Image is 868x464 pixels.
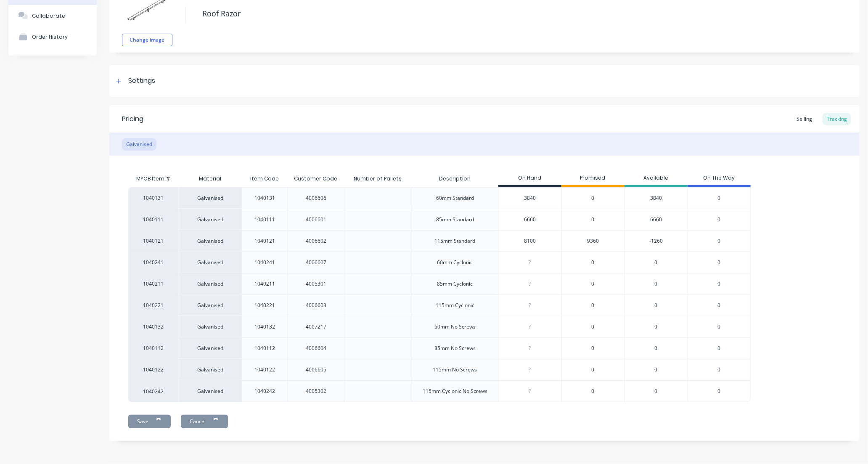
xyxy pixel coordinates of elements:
div: Customer Code [287,168,344,189]
div: 4006605 [306,366,326,374]
div: 4006603 [306,302,326,309]
div: On Hand [498,170,561,187]
div: Galvanised [122,138,156,151]
div: 1040221 [254,302,275,309]
div: Galvanised [179,187,242,209]
div: 1040242 [128,380,179,402]
div: 1040131 [128,187,179,209]
div: Galvanised [179,273,242,294]
div: 1040112 [254,345,275,352]
div: Galvanised [179,337,242,359]
div: ? [499,359,561,380]
div: 3840 [499,188,561,209]
span: 0 [592,387,595,395]
div: 115mm Standard [435,237,476,245]
div: ? [499,316,561,337]
div: 1040122 [128,359,179,380]
div: Promised [561,170,625,187]
div: -1260 [625,230,688,252]
span: 9360 [587,237,599,245]
div: 6660 [625,209,688,230]
div: 1040221 [128,294,179,316]
div: ? [499,252,561,273]
button: Order History [8,26,97,47]
div: Item Code [243,168,286,189]
div: 85mm Cyclonic [437,280,473,288]
div: 1040241 [128,252,179,273]
button: Collaborate [8,5,97,26]
div: Galvanised [179,209,242,230]
textarea: Roof Razor [198,4,778,24]
div: Available [625,170,688,187]
span: 0 [592,194,595,202]
div: 0 [625,294,688,316]
div: 1040111 [254,216,275,223]
div: 60mm Standard [436,194,474,202]
div: Galvanised [179,316,242,337]
span: 0 [717,237,720,245]
span: 0 [717,194,720,202]
div: 1040111 [128,209,179,230]
span: 0 [592,259,595,266]
div: 0 [625,273,688,294]
div: Number of Pallets [347,168,408,189]
div: 3840 [625,187,688,209]
span: 0 [717,387,720,395]
button: Save [128,415,171,428]
div: ? [499,295,561,316]
div: 1040241 [254,259,275,266]
div: 1040131 [254,194,275,202]
div: 4006607 [306,259,326,266]
div: Galvanised [179,230,242,252]
div: 1040211 [254,280,275,288]
button: Cancel [181,415,228,428]
span: 0 [717,366,720,374]
div: Description [432,168,477,189]
div: 60mm No Screws [434,323,476,331]
div: Galvanised [179,380,242,402]
span: 0 [592,366,595,374]
span: 0 [717,259,720,266]
span: 0 [592,345,595,352]
div: 1040122 [254,366,275,374]
div: 0 [625,380,688,402]
span: 0 [592,302,595,309]
div: 0 [625,252,688,273]
div: Material [179,170,242,187]
div: ? [499,338,561,359]
div: 1040132 [128,316,179,337]
div: Pricing [122,114,143,124]
div: 1040132 [254,323,275,331]
div: ? [499,273,561,294]
div: 4007217 [306,323,326,331]
div: 4005302 [306,387,326,395]
div: 4006606 [306,194,326,202]
div: ? [499,381,561,402]
div: 4005301 [306,280,326,288]
span: 0 [717,280,720,288]
div: Selling [792,113,816,125]
div: 85mm No Screws [434,345,476,352]
div: 115mm No Screws [433,366,477,374]
div: Galvanised [179,294,242,316]
div: Galvanised [179,359,242,380]
div: 0 [625,359,688,380]
span: 0 [592,280,595,288]
span: 0 [717,216,720,223]
div: 6660 [499,209,561,230]
div: 115mm Cyclonic [436,302,474,309]
div: Tracking [823,113,851,125]
div: 1040121 [128,230,179,252]
div: 4006602 [306,237,326,245]
span: 0 [717,345,720,352]
div: 4006601 [306,216,326,223]
div: Collaborate [32,13,65,19]
div: 115mm Cyclonic No Screws [423,387,487,395]
div: 0 [625,337,688,359]
div: Galvanised [179,252,242,273]
div: On The Way [688,170,751,187]
div: 1040242 [254,387,275,395]
span: 0 [717,302,720,309]
span: 0 [592,323,595,331]
div: 8100 [499,231,561,252]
